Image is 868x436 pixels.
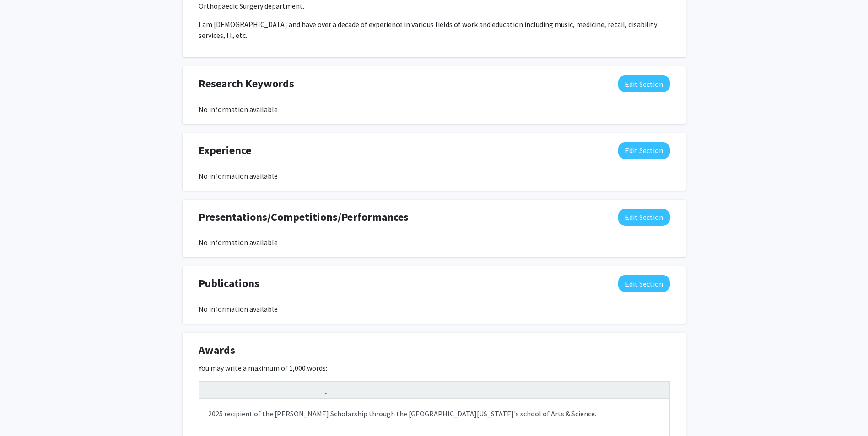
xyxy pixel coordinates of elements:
[199,303,670,314] div: No information available
[201,382,217,398] button: Undo (Ctrl + Z)
[413,382,429,398] button: Insert horizontal rule
[618,142,670,159] button: Edit Experience
[199,209,409,225] span: Presentations/Competitions/Performances
[199,142,251,159] span: Experience
[238,382,254,398] button: Strong (Ctrl + B)
[355,382,371,398] button: Unordered list
[199,104,670,115] div: No information available
[618,209,670,226] button: Edit Presentations/Competitions/Performances
[199,19,670,41] p: I am [DEMOGRAPHIC_DATA] and have over a decade of experience in various fields of work and educat...
[199,75,294,92] span: Research Keywords
[313,382,329,398] button: Link
[199,362,327,373] label: You may write a maximum of 1,000 words:
[291,382,307,398] button: Subscript
[371,382,387,398] button: Ordered list
[199,237,670,248] div: No information available
[618,275,670,292] button: Edit Publications
[334,382,350,398] button: Insert Image
[618,75,670,92] button: Edit Research Keywords
[254,382,270,398] button: Emphasis (Ctrl + I)
[392,382,408,398] button: Remove format
[217,382,233,398] button: Redo (Ctrl + Y)
[199,342,235,358] span: Awards
[651,382,667,398] button: Fullscreen
[275,382,291,398] button: Superscript
[199,275,259,292] span: Publications
[199,170,670,181] div: No information available
[7,395,39,429] iframe: Chat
